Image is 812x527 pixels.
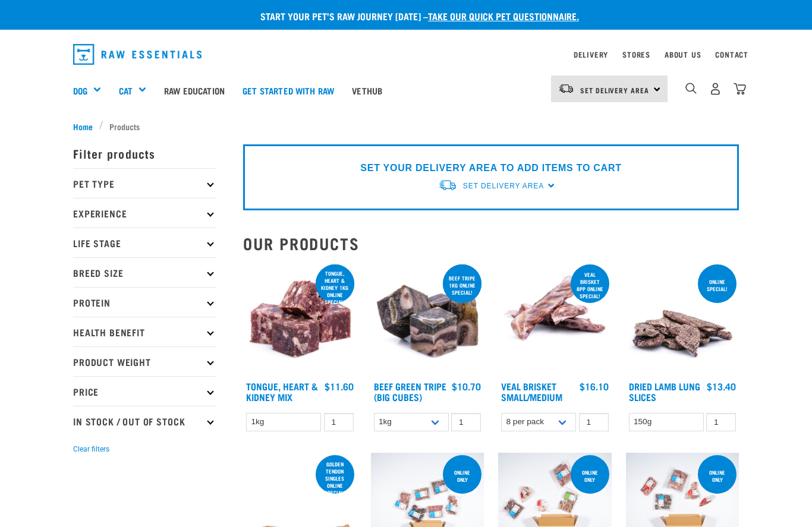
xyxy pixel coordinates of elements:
[574,52,608,56] a: Delivery
[155,67,234,114] a: Raw Education
[707,381,736,392] div: $13.40
[73,228,216,257] p: Life Stage
[73,257,216,287] p: Breed Size
[73,44,202,65] img: Raw Essentials Logo
[558,83,574,94] img: van-moving.png
[579,413,609,431] input: 1
[119,84,133,97] a: Cat
[73,287,216,317] p: Protein
[73,198,216,228] p: Experience
[571,266,609,305] div: Veal Brisket 8pp online special!
[343,67,391,114] a: Vethub
[316,264,354,311] div: Tongue, Heart & Kidney 1kg online special!
[73,346,216,376] p: Product Weight
[64,39,748,70] nav: dropdown navigation
[73,120,93,132] span: Home
[463,182,544,190] span: Set Delivery Area
[438,179,457,191] img: van-moving.png
[428,13,579,18] a: take our quick pet questionnaire.
[73,376,216,406] p: Price
[443,269,481,301] div: Beef tripe 1kg online special!
[73,120,739,132] nav: breadcrumbs
[316,455,354,501] div: Golden Tendon singles online special!
[243,234,739,253] h2: Our Products
[371,262,484,375] img: 1044 Green Tripe Beef
[498,262,612,375] img: 1207 Veal Brisket 4pp 01
[685,83,697,94] img: home-icon-1@2x.png
[734,83,746,95] img: home-icon@2x.png
[73,84,87,97] a: Dog
[706,413,736,431] input: 1
[325,381,354,392] div: $11.60
[626,262,739,375] img: 1303 Lamb Lung Slices 01
[324,413,354,431] input: 1
[73,138,216,168] p: Filter products
[243,262,357,375] img: 1167 Tongue Heart Kidney Mix 01
[571,463,609,488] div: Online Only
[73,406,216,436] p: In Stock / Out Of Stock
[580,381,609,392] div: $16.10
[629,383,700,399] a: Dried Lamb Lung Slices
[580,88,649,92] span: Set Delivery Area
[665,52,701,56] a: About Us
[451,413,481,431] input: 1
[501,383,562,399] a: Veal Brisket Small/Medium
[698,273,737,298] div: ONLINE SPECIAL!
[709,83,722,95] img: user.png
[374,383,446,399] a: Beef Green Tripe (Big Cubes)
[715,52,748,56] a: Contact
[73,317,216,346] p: Health Benefit
[698,463,737,488] div: Online Only
[73,444,109,455] button: Clear filters
[73,168,216,198] p: Pet Type
[73,120,99,132] a: Home
[622,52,650,56] a: Stores
[360,161,621,175] p: SET YOUR DELIVERY AREA TO ADD ITEMS TO CART
[443,463,481,488] div: ONLINE ONLY
[452,381,481,392] div: $10.70
[246,383,318,399] a: Tongue, Heart & Kidney Mix
[234,67,343,114] a: Get started with Raw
